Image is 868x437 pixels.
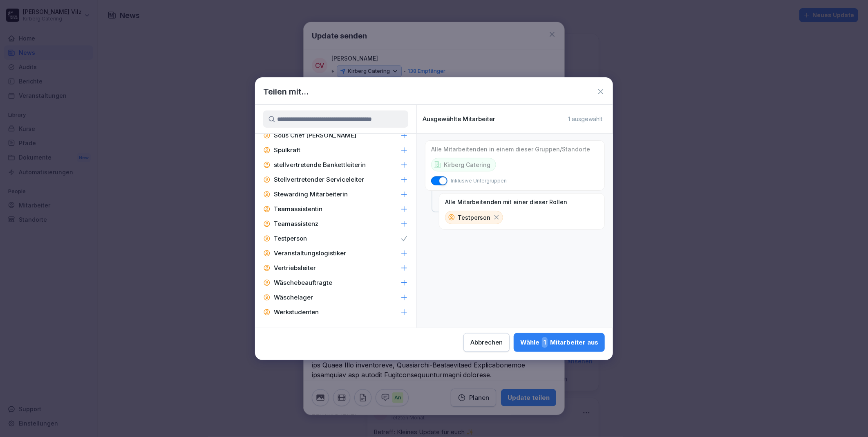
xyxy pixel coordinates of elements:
p: Testperson [458,213,490,222]
div: Wähle Mitarbeiter aus [520,337,598,348]
h1: Teilen mit... [263,86,309,98]
div: Abbrechen [470,338,503,347]
p: Wäschelager [274,293,313,302]
p: Veranstaltungslogistiker [274,249,346,257]
p: Spülkraft [274,146,300,154]
p: Testperson [274,234,307,243]
p: Wäschebeauftragte [274,279,332,287]
p: Inklusive Untergruppen [451,177,507,185]
p: Stewarding Mitarbeiterin [274,190,348,198]
p: Teamassistenz [274,220,318,228]
p: Alle Mitarbeitenden in einem dieser Gruppen/Standorte [431,146,590,153]
p: Stellvertretender Serviceleiter [274,176,364,184]
p: Sous Chef [PERSON_NAME] [274,131,356,140]
p: Ausgewählte Mitarbeiter [423,115,495,123]
p: stellvertretende Bankettleiterin [274,161,366,169]
p: Teamassistentin [274,205,322,213]
button: Abbrechen [463,333,510,352]
button: Wähle1Mitarbeiter aus [514,333,605,352]
p: Alle Mitarbeitenden mit einer dieser Rollen [445,198,567,206]
p: Vertriebsleiter [274,264,316,272]
span: 1 [542,337,548,348]
p: Werkstudenten [274,308,319,316]
p: Kirberg Catering [444,160,490,169]
p: 1 ausgewählt [568,115,602,123]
